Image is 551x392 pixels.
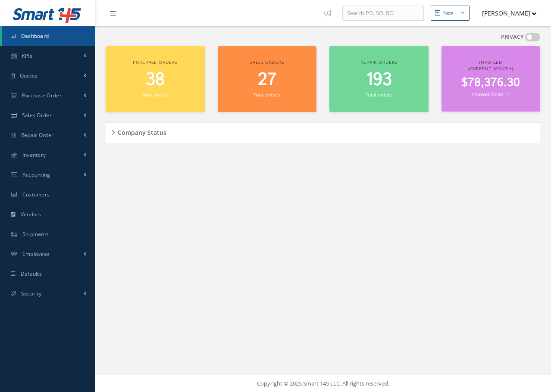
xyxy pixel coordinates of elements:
input: Search PO, SO, RO [342,6,424,21]
span: Shipments [22,230,49,238]
small: Total orders [366,91,392,98]
small: Total orders [254,91,280,98]
button: New [431,6,470,21]
span: (Current Month) [468,65,513,72]
span: Purchase orders [133,59,177,65]
span: Defaults [21,270,42,277]
a: Dashboard [2,26,95,46]
span: 38 [146,68,165,92]
small: Total orders [142,91,169,98]
span: Dashboard [21,32,49,40]
span: Customers [22,191,50,198]
span: Sales Order [22,112,52,119]
h5: Company Status [115,126,166,137]
span: Vendors [21,211,41,218]
span: Sales orders [250,59,284,65]
span: 27 [258,68,276,92]
span: Accounting [22,171,50,178]
a: Purchase orders 38 Total orders [106,46,205,112]
span: Repair orders [360,59,397,65]
span: Purchase Order [22,92,62,99]
button: [PERSON_NAME] [474,5,537,22]
span: Invoiced [479,59,502,65]
span: KPIs [22,52,32,59]
span: Repair Order [21,131,54,139]
span: $78,376.30 [461,75,520,91]
div: New [443,9,453,17]
span: 193 [366,68,392,92]
small: Invoices Total: 14 [472,91,509,97]
label: PRIVACY [501,33,524,41]
a: Sales orders 27 Total orders [218,46,317,112]
span: Employees [22,250,50,258]
span: Security [21,290,41,297]
span: Quotes [20,72,38,79]
a: Repair orders 193 Total orders [329,46,429,112]
div: Copyright © 2025 Smart 145 LLC. All rights reserved. [103,380,542,388]
a: Invoiced (Current Month) $78,376.30 Invoices Total: 14 [441,46,541,112]
span: Inventory [22,151,46,159]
